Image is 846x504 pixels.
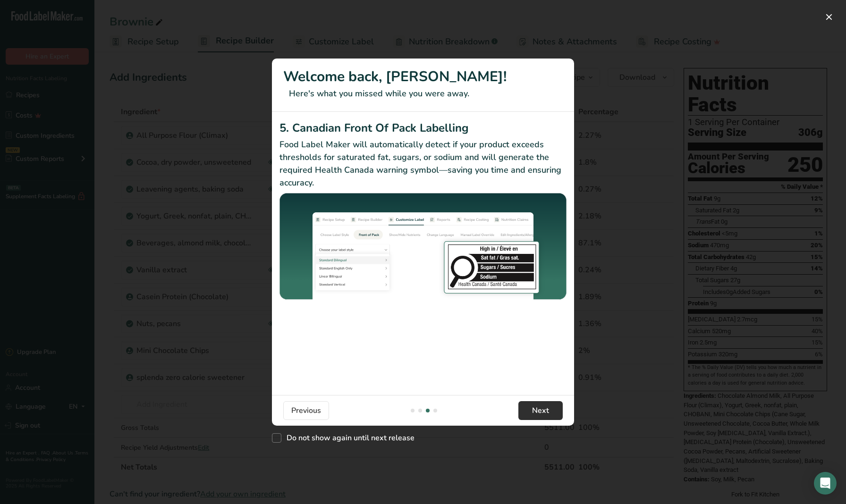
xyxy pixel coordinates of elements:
[279,193,567,301] img: Canadian Front Of Pack Labelling
[518,401,563,420] button: Next
[814,472,837,495] div: Open Intercom Messenger
[281,433,415,443] span: Do not show again until next release
[279,138,567,189] p: Food Label Maker will automatically detect if your product exceeds thresholds for saturated fat, ...
[532,405,549,416] span: Next
[283,66,563,87] h1: Welcome back, [PERSON_NAME]!
[279,119,567,136] h2: 5. Canadian Front Of Pack Labelling
[283,401,329,420] button: Previous
[291,405,321,416] span: Previous
[283,87,563,100] p: Here's what you missed while you were away.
